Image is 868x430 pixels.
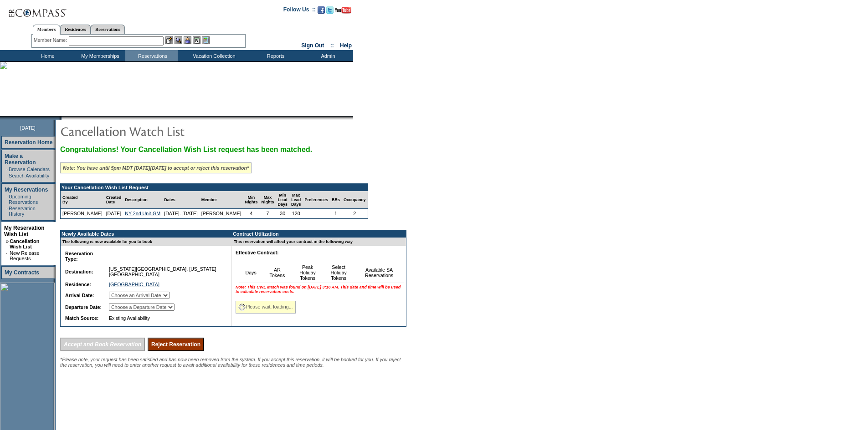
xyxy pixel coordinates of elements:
[340,42,352,49] a: Help
[9,173,49,178] a: Search Availability
[243,191,259,209] td: Min Nights
[234,283,404,296] td: Note: This CWL Match was found on [DATE] 3:16 AM. This date and time will be used to calculate re...
[65,251,93,262] b: Reservation Type:
[65,315,98,321] b: Match Source:
[104,209,123,218] td: [DATE]
[62,116,62,120] img: blank.gif
[91,25,125,34] a: Reservations
[326,6,334,14] img: Follow us on Twitter
[239,263,262,283] td: Days
[125,211,160,216] a: NY 2nd Unit-GM
[200,209,243,218] td: [PERSON_NAME]
[58,116,62,120] img: promoShadowLeftCorner.gif
[148,338,204,351] input: Reject Reservation
[283,5,316,16] td: Follow Us ::
[61,230,226,238] td: Newly Available Dates
[65,269,93,274] b: Destination:
[60,122,242,140] img: pgTtlCancellationNotification.gif
[162,209,200,218] td: [DATE]- [DATE]
[60,146,312,153] span: Congratulations! Your Cancellation Wish List request has been matched.
[236,250,279,255] b: Effective Contract:
[175,36,182,44] img: View
[262,263,292,283] td: AR Tokens
[6,250,9,261] td: ·
[178,50,248,61] td: Vacation Collection
[61,238,226,246] td: The following is now available for you to book
[9,194,38,205] a: Upcoming Reservations
[330,191,342,209] td: BRs
[6,167,8,172] td: ·
[232,230,406,238] td: Contract Utilization
[20,125,36,131] span: [DATE]
[342,209,368,218] td: 2
[123,191,162,209] td: Description
[354,263,404,283] td: Available SA Reservations
[318,9,325,15] a: Become our fan on Facebook
[65,282,91,287] b: Residence:
[65,293,94,298] b: Arrival Date:
[107,314,224,323] td: Existing Availability
[104,191,123,209] td: Created Date
[61,191,104,209] td: Created By
[335,9,351,15] a: Subscribe to our YouTube Channel
[236,301,296,314] div: Please wait, loading...
[10,250,39,261] a: New Release Requests
[184,36,191,44] img: Impersonate
[276,191,289,209] td: Min Lead Days
[248,50,301,61] td: Reports
[5,187,48,193] a: My Reservations
[202,36,210,44] img: b_calculator.gif
[34,36,69,44] div: Member Name:
[60,25,91,34] a: Residences
[193,36,200,44] img: Reservations
[21,50,73,61] td: Home
[6,206,8,217] td: ·
[276,209,289,218] td: 30
[125,50,178,61] td: Reservations
[330,209,342,218] td: 1
[330,42,334,49] span: ::
[259,191,276,209] td: Max Nights
[10,238,39,249] a: Cancellation Wish List
[6,173,8,178] td: ·
[162,191,200,209] td: Dates
[323,263,354,283] td: Select Holiday Tokens
[6,194,8,205] td: ·
[200,191,243,209] td: Member
[232,238,406,246] td: This reservation will affect your contract in the following way
[292,263,323,283] td: Peak Holiday Tokens
[107,264,224,279] td: [US_STATE][GEOGRAPHIC_DATA], [US_STATE][GEOGRAPHIC_DATA]
[289,209,303,218] td: 120
[165,36,173,44] img: b_edit.gif
[259,209,276,218] td: 7
[60,338,145,351] input: Accept and Book Reservation
[342,191,368,209] td: Occupancy
[6,238,9,244] b: »
[65,304,102,310] b: Departure Date:
[9,206,36,217] a: Reservation History
[73,50,125,61] td: My Memberships
[5,139,52,146] a: Reservation Home
[301,42,324,49] a: Sign Out
[109,282,159,287] a: [GEOGRAPHIC_DATA]
[326,9,334,15] a: Follow us on Twitter
[61,209,104,218] td: [PERSON_NAME]
[61,184,368,191] td: Your Cancellation Wish List Request
[5,269,39,276] a: My Contracts
[335,7,351,14] img: Subscribe to our YouTube Channel
[303,191,330,209] td: Preferences
[60,357,401,368] span: *Please note, your request has been satisfied and has now been removed from the system. If you ac...
[318,6,325,14] img: Become our fan on Facebook
[5,153,36,166] a: Make a Reservation
[4,225,45,238] a: My Reservation Wish List
[243,209,259,218] td: 4
[63,165,249,171] i: Note: You have until 5pm MDT [DATE][DATE] to accept or reject this reservation*
[33,25,61,35] a: Members
[301,50,353,61] td: Admin
[9,167,50,172] a: Browse Calendars
[289,191,303,209] td: Max Lead Days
